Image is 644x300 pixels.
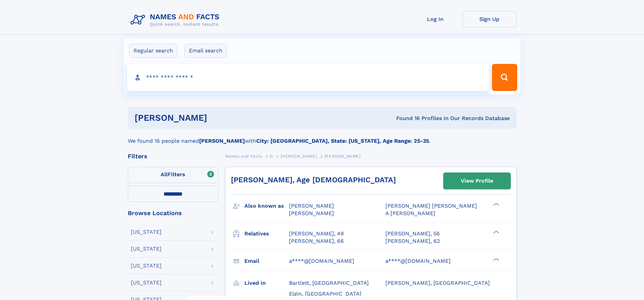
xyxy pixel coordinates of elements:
[185,44,227,58] label: Email search
[302,115,510,122] div: Found 16 Profiles In Our Records Database
[462,11,517,27] a: Sign Up
[270,154,273,159] span: D
[444,173,510,189] a: View Profile
[131,280,162,285] div: [US_STATE]
[128,153,218,159] div: Filters
[127,64,489,91] input: search input
[270,152,273,160] a: D
[128,167,218,183] label: Filters
[225,152,262,160] a: Names and Facts
[231,176,396,184] a: [PERSON_NAME], Age [DEMOGRAPHIC_DATA]
[129,44,177,58] label: Regular search
[281,152,317,160] a: [PERSON_NAME]
[492,230,500,234] div: ❯
[492,64,517,91] button: Search Button
[128,210,218,216] div: Browse Locations
[289,230,344,237] a: [PERSON_NAME], 49
[492,202,500,207] div: ❯
[461,173,493,189] div: View Profile
[199,138,245,144] b: [PERSON_NAME]
[385,203,477,209] span: [PERSON_NAME] [PERSON_NAME]
[244,255,289,267] h3: Email
[161,171,168,178] span: All
[244,228,289,239] h3: Relatives
[281,154,317,159] span: [PERSON_NAME]
[385,280,490,286] span: [PERSON_NAME], [GEOGRAPHIC_DATA]
[128,11,225,29] img: Logo Names and Facts
[289,210,334,216] span: [PERSON_NAME]
[128,129,517,145] div: We found 16 people named with .
[135,114,302,122] h1: [PERSON_NAME]
[385,237,440,245] a: [PERSON_NAME], 62
[325,154,361,159] span: [PERSON_NAME]
[289,280,369,286] span: Bartlett, [GEOGRAPHIC_DATA]
[131,246,162,252] div: [US_STATE]
[289,291,361,297] span: Elgin, [GEOGRAPHIC_DATA]
[244,200,289,212] h3: Also known as
[385,210,435,216] span: A [PERSON_NAME]
[492,257,500,261] div: ❯
[256,138,429,144] b: City: [GEOGRAPHIC_DATA], State: [US_STATE], Age Range: 25-35
[385,230,440,237] a: [PERSON_NAME], 56
[289,203,334,209] span: [PERSON_NAME]
[131,263,162,269] div: [US_STATE]
[408,11,462,27] a: Log In
[131,229,162,235] div: [US_STATE]
[289,237,344,245] a: [PERSON_NAME], 66
[244,277,289,289] h3: Lived in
